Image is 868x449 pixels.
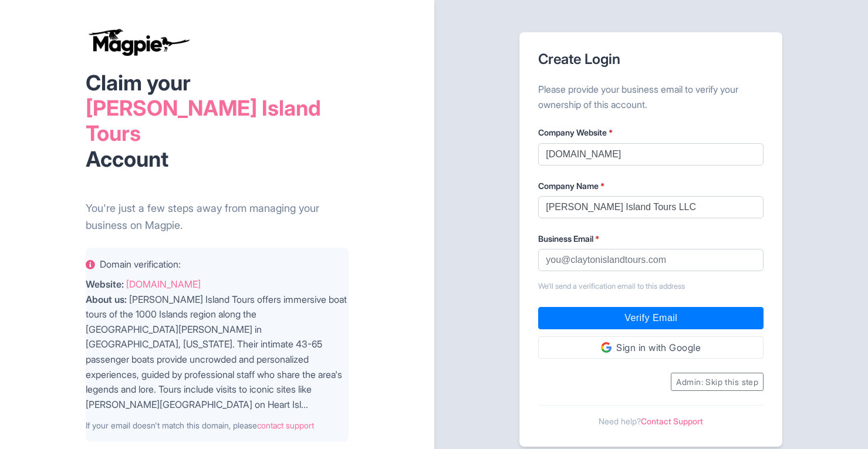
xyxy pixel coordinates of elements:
input: Verify Email [538,307,764,329]
span: About us: [86,293,127,305]
span: [PERSON_NAME] Island Tours offers immersive boat tours of the 1000 Islands region along the [GEOG... [86,293,347,410]
span: Website: [86,278,124,290]
span: Domain verification: [100,257,181,272]
span: Company Website [538,127,607,137]
input: you@claytonislandtours.com [538,249,764,271]
p: You're just a few steps away from managing your business on Magpie. [86,200,349,234]
span: Company Name [538,181,599,191]
h1: Claim your Account [86,70,349,172]
small: We'll send a verification email to this address [538,281,764,292]
img: google.svg [601,342,612,353]
input: Your Business Name [538,196,764,218]
p: Please provide your business email to verify your ownership of this account. [538,82,764,112]
a: contact support [257,420,314,430]
p: If your email doesn't match this domain, please [86,419,349,432]
button: Admin: Skip this step [671,373,764,391]
img: logo-ab69f6fb50320c5b225c76a69d11143b.png [86,28,191,56]
div: [PERSON_NAME] Island Tours [86,96,349,146]
input: example.com [538,143,764,166]
a: Sign in with Google [538,336,764,359]
span: Business Email [538,234,593,244]
h2: Create Login [538,51,764,68]
span: [DOMAIN_NAME] [126,278,201,290]
div: Need help? [538,405,764,428]
a: Contact Support [641,416,703,426]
